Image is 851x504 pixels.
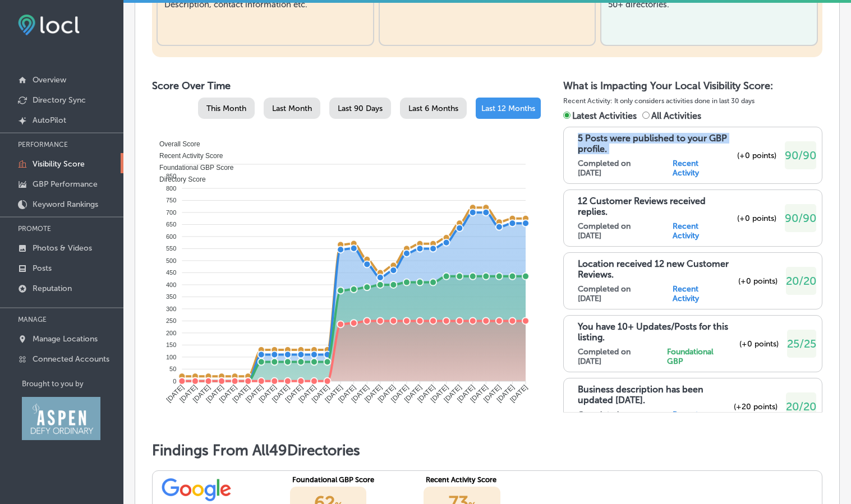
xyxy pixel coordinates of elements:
tspan: 200 [166,330,176,336]
p: Posts [33,263,52,273]
tspan: [DATE] [310,383,331,404]
div: Recent Activity Score [426,475,536,484]
label: Recent Activity [673,159,725,178]
p: You have 10+ Updates/Posts for this listing. [578,321,733,343]
tspan: 100 [166,354,176,360]
span: (+0 points) [737,214,776,223]
p: Photos & Videos [33,243,92,253]
p: Connected Accounts [33,354,109,364]
tspan: [DATE] [416,383,436,404]
span: Latest Activities [572,110,637,121]
span: 20/20 [786,400,816,413]
input: All Activities [642,112,650,119]
span: 90/90 [785,149,816,162]
label: Recent Activity [673,221,725,241]
img: google.png [162,475,232,502]
p: 12 Customer Reviews received replies. [578,196,733,217]
tspan: [DATE] [429,383,450,404]
p: Recent Activity: It only considers activities done in last 30 days [563,95,822,107]
span: (+0 points) [738,276,778,286]
span: Overall Score [151,140,200,148]
span: (+20 points) [734,402,778,411]
tspan: [DATE] [376,383,397,404]
label: Completed on [DATE] [578,410,653,429]
p: Overview [33,75,66,85]
tspan: 800 [166,185,176,192]
tspan: [DATE] [165,383,186,404]
label: Recent Activity [673,284,725,303]
tspan: 600 [166,233,176,240]
tspan: 0 [173,378,176,385]
tspan: 50 [169,366,176,372]
p: Directory Sync [33,95,86,105]
tspan: 650 [166,221,176,228]
label: Recent Activity [673,410,725,429]
label: Completed on [DATE] [578,347,647,366]
div: Foundational GBP Score [292,475,403,484]
tspan: [DATE] [244,383,265,404]
p: Reputation [33,284,72,293]
span: All Activities [651,110,701,121]
tspan: 150 [166,341,176,348]
label: Completed on [DATE] [578,159,653,178]
tspan: [DATE] [456,383,476,404]
span: 90/90 [785,211,816,225]
tspan: [DATE] [257,383,278,404]
tspan: [DATE] [270,383,291,404]
tspan: 300 [166,306,176,312]
tspan: 350 [166,293,176,300]
p: Keyword Rankings [33,200,98,209]
tspan: [DATE] [297,383,318,404]
p: 5 Posts were published to your GBP profile. [578,133,733,154]
p: Manage Locations [33,334,98,344]
span: Last 12 Months [481,104,535,113]
h2: Score Over Time [152,80,541,92]
tspan: [DATE] [337,383,357,404]
tspan: [DATE] [508,383,529,404]
label: Foundational GBP [667,347,724,366]
p: Business description has been updated [DATE]. [578,384,733,405]
input: Latest Activities [563,112,571,119]
p: Location received 12 new Customer Reviews. [578,258,733,280]
span: This Month [206,104,246,113]
h1: Findings From All 49 Directories [152,442,822,459]
tspan: [DATE] [205,383,226,404]
tspan: [DATE] [363,383,384,404]
tspan: 550 [166,245,176,252]
tspan: [DATE] [482,383,503,404]
span: (+0 points) [737,151,776,160]
tspan: [DATE] [443,383,463,404]
tspan: [DATE] [469,383,490,404]
tspan: [DATE] [389,383,410,404]
label: Completed on [DATE] [578,221,653,241]
tspan: [DATE] [403,383,424,404]
span: Last 90 Days [338,104,383,113]
span: Last Month [272,104,312,113]
img: Aspen [22,397,100,440]
tspan: [DATE] [191,383,212,404]
tspan: [DATE] [350,383,371,404]
tspan: 500 [166,257,176,264]
tspan: 400 [166,281,176,288]
span: 25/25 [787,337,816,350]
tspan: [DATE] [231,383,252,404]
tspan: 700 [166,209,176,216]
tspan: 750 [166,197,176,204]
tspan: [DATE] [495,383,516,404]
tspan: [DATE] [284,383,305,404]
label: Completed on [DATE] [578,284,653,303]
tspan: 450 [166,269,176,276]
tspan: [DATE] [218,383,238,404]
tspan: 850 [166,173,176,179]
p: AutoPilot [33,115,66,125]
span: (+0 points) [739,339,779,349]
span: Foundational GBP Score [151,164,234,172]
p: Brought to you by [22,380,123,388]
p: GBP Performance [33,179,98,189]
h2: What is Impacting Your Local Visibility Score: [563,80,822,92]
tspan: [DATE] [178,383,199,404]
p: Visibility Score [33,159,85,169]
span: Last 6 Months [408,104,458,113]
img: fda3e92497d09a02dc62c9cd864e3231.png [18,15,80,35]
tspan: 250 [166,317,176,324]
